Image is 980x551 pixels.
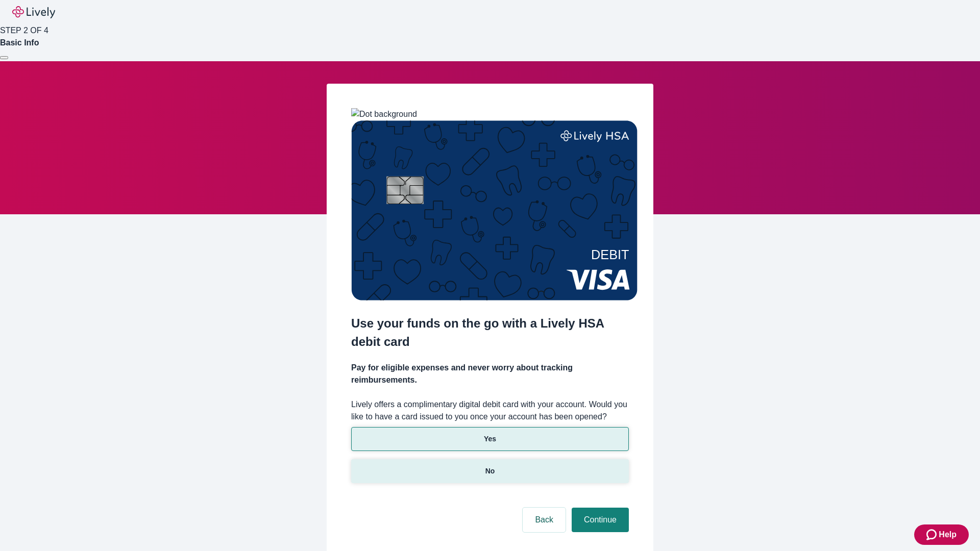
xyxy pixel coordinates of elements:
[484,434,496,444] p: Yes
[351,427,629,451] button: Yes
[351,314,629,351] h2: Use your funds on the go with a Lively HSA debit card
[939,529,957,541] span: Help
[926,529,939,541] svg: Zendesk support icon
[12,6,55,18] img: Lively
[572,508,629,532] button: Continue
[485,466,495,477] p: No
[351,459,629,483] button: No
[351,120,638,300] img: Debit card
[351,398,629,423] label: Lively offers a complimentary digital debit card with your account. Would you like to have a card...
[523,508,566,532] button: Back
[351,108,417,120] img: Dot background
[914,524,969,545] button: Zendesk support iconHelp
[351,362,629,386] h4: Pay for eligible expenses and never worry about tracking reimbursements.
